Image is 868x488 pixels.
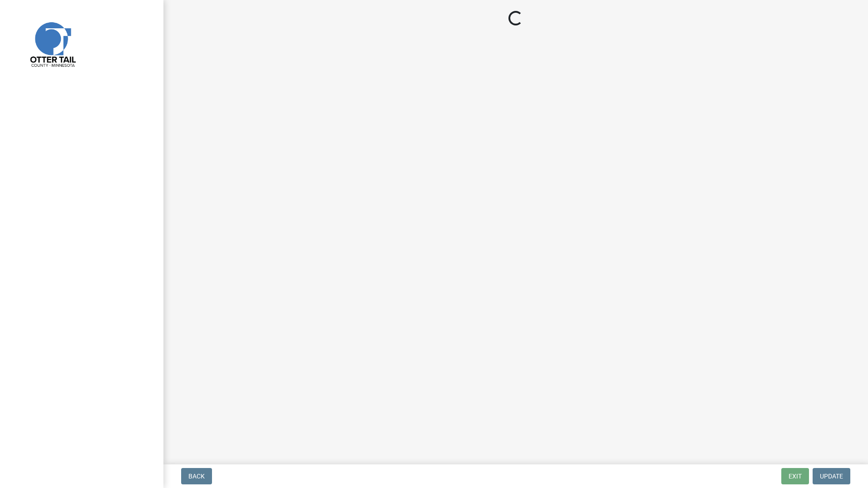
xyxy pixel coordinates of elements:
[18,10,86,78] img: Otter Tail County, Minnesota
[181,468,212,484] button: Back
[813,468,850,484] button: Update
[820,473,843,480] span: Update
[781,468,809,484] button: Exit
[188,473,205,480] span: Back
